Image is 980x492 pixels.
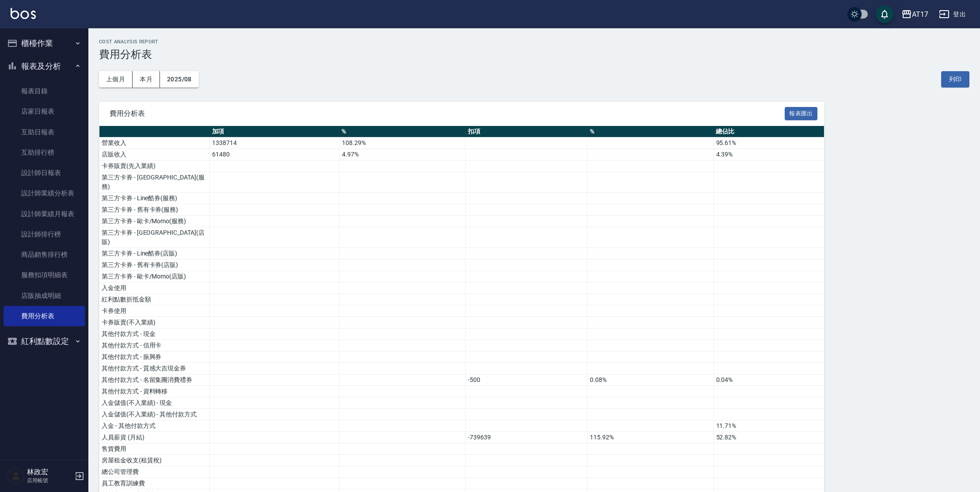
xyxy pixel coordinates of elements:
[466,126,588,137] th: 扣項
[99,137,210,149] td: 營業收入
[99,71,133,88] button: 上個月
[588,432,714,443] td: 115.92%
[99,216,210,227] td: 第三方卡券 - 歐卡/Momo(服務)
[785,107,817,121] button: 報表匯出
[99,204,210,216] td: 第三方卡券 - 舊有卡券(服務)
[99,409,210,420] td: 入金儲值(不入業績) - 其他付款方式
[99,282,210,294] td: 入金使用
[99,363,210,374] td: 其他付款方式 - 質感大吉現金券
[912,9,928,20] div: AT17
[714,126,824,137] th: 總佔比
[99,305,210,317] td: 卡券使用
[99,455,210,466] td: 房屋租金收支(租賃稅)
[4,142,85,163] a: 互助排行榜
[99,328,210,340] td: 其他付款方式 - 現金
[4,55,85,78] button: 報表及分析
[99,248,210,259] td: 第三方卡券 - Line酷券(店販)
[4,32,85,55] button: 櫃檯作業
[714,420,824,432] td: 11.71%
[466,432,588,443] td: -739639
[110,109,785,118] span: 費用分析表
[99,227,210,248] td: 第三方卡券 - [GEOGRAPHIC_DATA](店販)
[4,122,85,142] a: 互助日報表
[4,163,85,183] a: 設計師日報表
[210,126,340,137] th: 加項
[210,137,340,149] td: 1338714
[4,224,85,244] a: 設計師排行榜
[99,466,210,478] td: 總公司管理費
[99,397,210,409] td: 入金儲值(不入業績) - 現金
[714,374,824,386] td: 0.04%
[4,265,85,285] a: 服務扣項明細表
[99,432,210,443] td: 人員薪資 (月結)
[160,71,199,88] button: 2025/08
[898,5,932,23] button: AT17
[876,5,893,23] button: save
[588,126,714,137] th: %
[4,204,85,224] a: 設計師業績月報表
[4,330,85,353] button: 紅利點數設定
[99,160,210,172] td: 卡券販賣(先入業績)
[339,126,465,137] th: %
[99,478,210,489] td: 員工教育訓練費
[4,183,85,203] a: 設計師業績分析表
[714,137,824,149] td: 95.61%
[27,468,72,477] h5: 林政宏
[99,351,210,363] td: 其他付款方式 - 振興券
[714,149,824,160] td: 4.39%
[99,317,210,328] td: 卡券販賣(不入業績)
[210,149,340,160] td: 61480
[935,6,969,23] button: 登出
[941,71,969,88] button: 列印
[11,8,36,19] img: Logo
[466,374,588,386] td: -500
[99,172,210,193] td: 第三方卡券 - [GEOGRAPHIC_DATA](服務)
[99,149,210,160] td: 店販收入
[99,271,210,282] td: 第三方卡券 - 歐卡/Momo(店販)
[339,149,465,160] td: 4.97%
[99,386,210,397] td: 其他付款方式 - 資料轉移
[4,286,85,306] a: 店販抽成明細
[4,306,85,326] a: 費用分析表
[27,477,72,484] p: 店用帳號
[99,340,210,351] td: 其他付款方式 - 信用卡
[133,71,160,88] button: 本月
[99,39,969,45] h2: Cost analysis Report
[99,294,210,305] td: 紅利點數折抵金額
[339,137,465,149] td: 108.29%
[99,374,210,386] td: 其他付款方式 - 名留集團消費禮券
[99,443,210,455] td: 售貨費用
[99,259,210,271] td: 第三方卡券 - 舊有卡券(店販)
[4,244,85,265] a: 商品銷售排行榜
[714,432,824,443] td: 52.82%
[99,420,210,432] td: 入金 - 其他付款方式
[4,101,85,122] a: 店家日報表
[99,193,210,204] td: 第三方卡券 - Line酷券(服務)
[99,48,969,61] h3: 費用分析表
[4,81,85,101] a: 報表目錄
[588,374,714,386] td: 0.08%
[7,467,25,485] img: Person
